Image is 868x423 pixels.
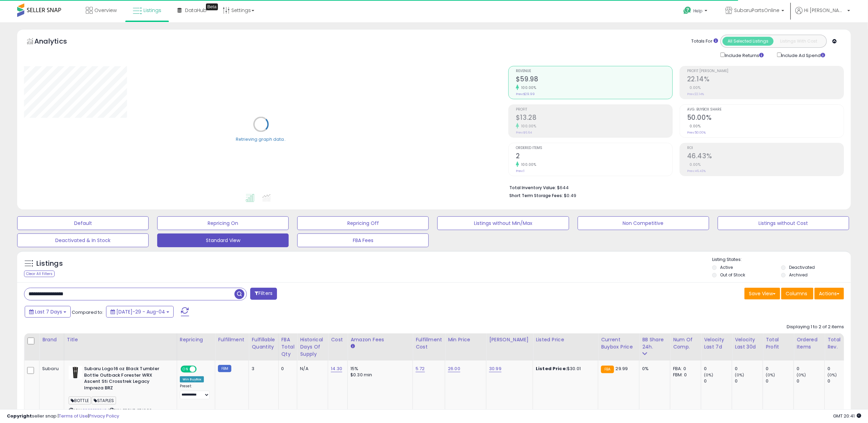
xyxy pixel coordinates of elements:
[25,306,71,318] button: Last 7 Days
[331,365,342,372] a: 14.30
[616,365,628,372] span: 29.99
[519,124,536,129] small: 100.00%
[157,233,289,247] button: Standard View
[797,372,806,378] small: (0%)
[42,336,61,343] div: Brand
[24,271,55,277] div: Clear All Filters
[7,413,32,419] strong: Copyright
[766,372,775,378] small: (0%)
[687,169,706,173] small: Prev: 46.43%
[519,85,536,90] small: 100.00%
[704,378,732,384] div: 0
[143,7,161,14] span: Listings
[300,336,325,358] div: Historical Days Of Supply
[772,51,836,59] div: Include Ad Spend
[519,162,536,167] small: 100.00%
[673,372,696,378] div: FBM: 0
[787,324,844,330] div: Displaying 1 to 2 of 2 items
[516,146,672,150] span: Ordered Items
[281,366,292,372] div: 0
[735,336,760,351] div: Velocity Last 30d
[833,413,861,419] span: 2025-08-12 20:41 GMT
[416,365,425,372] a: 5.72
[252,366,273,372] div: 3
[673,336,698,351] div: Num of Comp.
[448,336,483,343] div: Min Price
[687,85,701,90] small: 0.00%
[516,114,672,123] h2: $13.28
[196,366,207,372] span: OFF
[828,366,855,372] div: 0
[416,336,442,351] div: Fulfillment Cost
[72,309,103,316] span: Compared to:
[687,130,706,135] small: Prev: 50.00%
[687,124,701,129] small: 0.00%
[509,193,563,198] b: Short Term Storage Fees:
[157,216,289,230] button: Repricing On
[687,162,701,167] small: 0.00%
[766,336,791,351] div: Total Profit
[766,378,794,384] div: 0
[516,69,672,73] span: Revenue
[735,366,763,372] div: 0
[704,372,714,378] small: (0%)
[687,108,844,112] span: Avg. Buybox Share
[601,366,614,373] small: FBA
[642,366,665,372] div: 0%
[300,366,323,372] div: N/A
[181,366,190,372] span: ON
[642,336,667,351] div: BB Share 24h.
[116,308,165,315] span: [DATE]-29 - Aug-04
[683,6,692,15] i: Get Help
[516,152,672,161] h2: 2
[35,308,62,315] span: Last 7 Days
[516,108,672,112] span: Profit
[797,378,824,384] div: 0
[516,75,672,84] h2: $59.98
[536,336,595,343] div: Listed Price
[828,336,853,351] div: Total Rev.
[516,130,532,135] small: Prev: $6.64
[687,69,844,73] span: Profit [PERSON_NAME]
[92,397,116,404] span: STAPLES
[720,264,733,270] label: Active
[509,185,556,191] b: Total Inventory Value:
[350,336,410,343] div: Amazon Fees
[673,366,696,372] div: FBA: 0
[448,365,460,372] a: 26.00
[687,92,704,96] small: Prev: 22.14%
[252,336,275,351] div: Fulfillable Quantity
[106,306,174,318] button: [DATE]-29 - Aug-04
[69,366,82,379] img: 31i6R6SA3bL._SL40_.jpg
[83,408,107,413] a: B08PP5FSY8
[218,336,246,343] div: Fulfillment
[84,366,167,393] b: Subaru Logo16 oz Black Tumbler Bottle Outback Forester WRX Ascent Sti Crosstrek Legacy Impreza BRZ
[180,336,212,343] div: Repricing
[786,290,807,297] span: Columns
[804,7,845,14] span: Hi [PERSON_NAME]
[17,233,149,247] button: Deactivated & In Stock
[720,272,745,278] label: Out of Stock
[281,336,294,358] div: FBA Total Qty
[350,366,407,372] div: 15%
[687,114,844,123] h2: 50.00%
[704,336,729,351] div: Velocity Last 7d
[678,1,714,22] a: Help
[766,366,794,372] div: 0
[718,216,849,230] button: Listings without Cost
[789,272,808,278] label: Archived
[797,336,822,351] div: Ordered Items
[735,378,763,384] div: 0
[516,92,535,96] small: Prev: $29.99
[36,259,63,268] h5: Listings
[331,336,345,343] div: Cost
[536,365,567,372] b: Listed Price:
[687,75,844,84] h2: 22.14%
[691,38,718,45] div: Totals For
[350,343,355,350] small: Amazon Fees.
[236,136,286,142] div: Retrieving graph data..
[67,336,174,343] div: Title
[789,264,815,270] label: Deactivated
[69,408,154,418] span: | SKU: FRONT-374693-16OZBLACKBASECAMP
[89,413,119,419] a: Privacy Policy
